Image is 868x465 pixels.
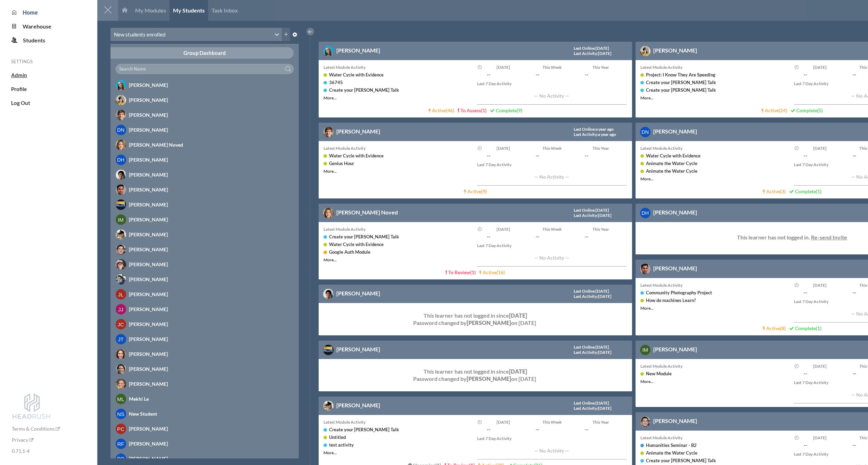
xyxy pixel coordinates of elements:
[574,289,612,294] div: : [DATE]
[336,290,380,296] a: [PERSON_NAME]
[117,441,124,447] span: RF
[117,157,124,163] span: DH
[574,207,595,213] span: Last Online
[117,321,124,327] span: JC
[479,233,498,240] span: --
[129,201,259,208] div: [PERSON_NAME]
[329,249,370,255] a: Google Auth Module
[129,96,259,104] div: [PERSON_NAME]
[116,110,126,120] img: image
[110,363,299,375] a: [PERSON_NAME]
[323,208,334,218] img: image
[324,450,337,455] a: More...
[845,441,864,449] span: --
[477,249,627,267] div: — No Activity —
[574,344,595,350] span: Last Online
[574,401,612,406] div: : [DATE]
[574,208,612,213] div: : [DATE]
[542,146,562,151] span: This Week
[646,442,697,448] a: Humanities Seminar - B2
[12,426,60,432] a: Terms & Conditions
[796,362,844,370] div: [DATE]
[110,303,299,315] a: JJ[PERSON_NAME]
[791,107,823,113] a: Complete(5)
[129,425,259,432] div: [PERSON_NAME]
[646,80,716,85] a: Create your [PERSON_NAME] Talk
[110,348,299,360] a: [PERSON_NAME]
[479,152,498,159] span: --
[336,346,380,352] a: [PERSON_NAME]
[129,141,259,148] div: [PERSON_NAME] Noved
[789,188,821,194] a: Complete(1)
[574,288,595,294] span: Last Online
[640,176,654,181] a: More...
[653,265,697,271] a: [PERSON_NAME]
[479,71,498,78] span: --
[646,450,697,456] a: Animate the Water Cycle
[477,442,627,459] div: — No Activity —
[577,426,596,433] span: --
[592,146,609,151] span: This Year
[110,47,294,59] div: Group Dashboard
[796,152,815,159] span: --
[336,47,380,54] a: [PERSON_NAME]
[11,72,27,78] a: Admin
[129,156,259,163] div: [PERSON_NAME]
[23,23,51,30] span: Warehouse
[574,51,597,56] span: Last Activity
[129,380,259,387] div: [PERSON_NAME]
[324,64,474,71] div: Latest Module Activity
[640,95,654,100] a: More...
[761,107,787,113] a: Active(24)
[479,145,527,152] div: [DATE]
[329,434,346,440] a: Untitled
[789,325,821,331] a: Complete(1)
[110,214,299,225] a: IM[PERSON_NAME]
[17,23,51,30] a: Warehouse
[640,282,791,289] div: Latest Module Activity
[479,64,527,71] div: [DATE]
[509,368,527,375] b: [DATE]
[129,186,259,193] div: [PERSON_NAME]
[110,378,299,390] a: [PERSON_NAME]
[574,213,597,218] span: Last Activity
[323,401,334,411] img: image
[574,51,612,56] div: : [DATE]
[646,87,716,93] a: Create your [PERSON_NAME] Talk
[574,127,595,132] span: Last Online
[796,370,815,377] span: --
[116,274,126,285] img: image
[23,37,45,43] span: Students
[116,140,126,150] img: image
[324,226,474,233] div: Latest Module Activity
[129,291,259,298] div: [PERSON_NAME]
[114,31,165,38] div: New students enrolled
[640,46,650,56] img: image
[116,80,126,90] img: image
[592,65,609,70] span: This Year
[129,231,259,238] div: [PERSON_NAME]
[116,229,126,240] img: image
[323,345,334,355] img: image
[640,145,791,152] div: Latest Module Activity
[640,379,654,384] a: More...
[845,289,864,296] span: --
[811,234,847,240] a: Re-send Invite
[646,290,712,295] a: Community Photography Project
[324,145,474,152] div: Latest Module Activity
[574,46,595,51] span: Last Online
[110,94,299,106] a: [PERSON_NAME]
[467,375,511,382] b: [PERSON_NAME]
[646,161,697,166] a: Animate the Water Cycle
[129,410,259,417] div: New Student
[336,402,380,408] a: [PERSON_NAME]
[477,168,627,186] div: — No Activity —
[413,319,536,326] span: Password changed by on [DATE]
[477,80,627,87] div: Last 7 Day Activity
[110,423,299,434] a: PC[PERSON_NAME]
[173,7,205,14] span: My Students
[329,234,399,239] a: Create your [PERSON_NAME] Talk
[336,128,380,134] a: [PERSON_NAME]
[640,434,791,441] div: Latest Module Activity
